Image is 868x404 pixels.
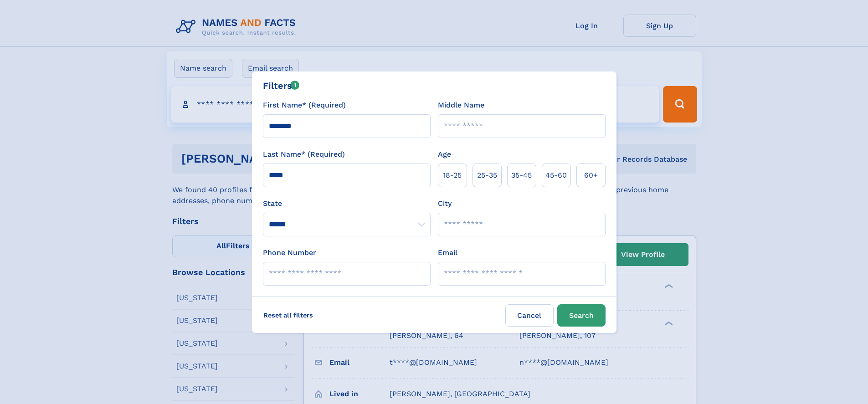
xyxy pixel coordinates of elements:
span: 18‑25 [443,170,462,181]
span: 25‑35 [477,170,497,181]
label: Last Name* (Required) [263,149,345,160]
label: Middle Name [438,100,484,111]
label: Phone Number [263,247,316,258]
label: Cancel [505,304,554,327]
label: Reset all filters [257,304,319,326]
span: 35‑45 [511,170,532,181]
label: Email [438,247,457,258]
label: Age [438,149,451,160]
button: Search [557,304,606,327]
label: City [438,198,452,209]
label: First Name* (Required) [263,100,346,111]
label: State [263,198,431,209]
div: Filters [263,79,300,92]
span: 45‑60 [545,170,567,181]
span: 60+ [584,170,598,181]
